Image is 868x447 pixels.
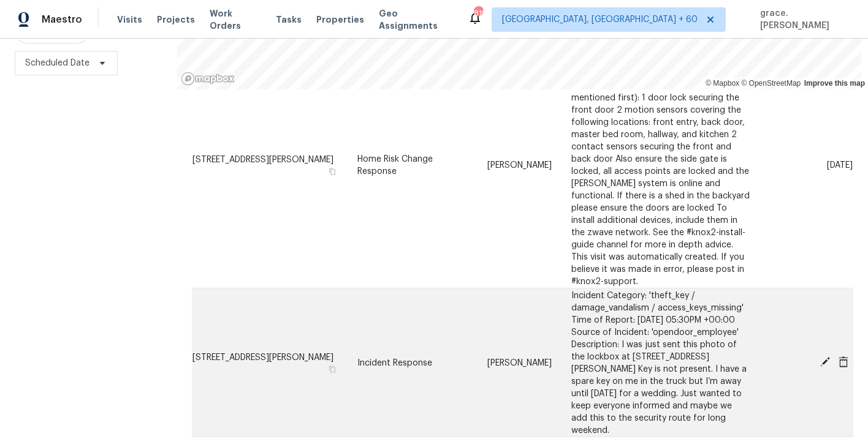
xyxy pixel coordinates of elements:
[827,160,853,169] span: [DATE]
[706,79,739,88] a: Mapbox
[210,7,261,32] span: Work Orders
[487,358,552,367] span: [PERSON_NAME]
[379,7,453,32] span: Geo Assignments
[755,7,850,32] span: grace.[PERSON_NAME]
[357,154,433,175] span: Home Risk Change Response
[804,79,865,88] a: Improve this map
[25,57,89,69] span: Scheduled Date
[192,353,333,361] span: [STREET_ADDRESS][PERSON_NAME]
[487,160,552,169] span: [PERSON_NAME]
[834,356,853,367] span: Cancel
[192,155,333,163] span: [STREET_ADDRESS][PERSON_NAME]
[42,13,82,26] span: Maestro
[327,165,338,176] button: Copy Address
[327,363,338,374] button: Copy Address
[741,79,801,88] a: OpenStreetMap
[816,356,834,367] span: Edit
[571,291,747,434] span: Incident Category: 'theft_key / damage_vandalism / access_keys_missing' Time of Report: [DATE] 05...
[571,44,750,285] span: Please ensure the sensors below are installed to better secure the home: (If the number of device...
[276,15,302,24] span: Tasks
[181,72,235,86] a: Mapbox homepage
[502,13,698,26] span: [GEOGRAPHIC_DATA], [GEOGRAPHIC_DATA] + 60
[157,13,195,26] span: Projects
[357,358,432,367] span: Incident Response
[117,13,142,26] span: Visits
[474,7,482,20] div: 815
[316,13,364,26] span: Properties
